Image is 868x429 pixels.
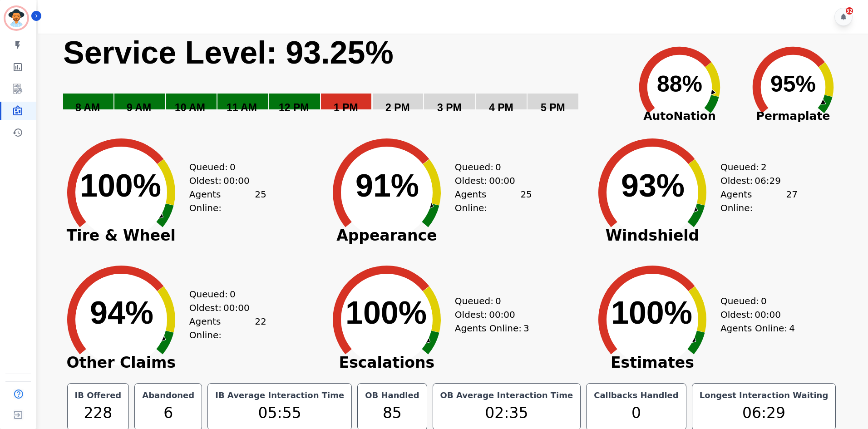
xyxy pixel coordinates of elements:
[789,321,795,335] span: 4
[363,389,421,402] div: OB Handled
[761,294,767,308] span: 0
[230,287,236,301] span: 0
[455,308,523,321] div: Oldest:
[80,168,161,203] text: 100%
[140,389,196,402] div: Abandoned
[541,102,565,113] text: 5 PM
[213,389,346,402] div: IB Average Interaction Time
[439,389,575,402] div: OB Average Interaction Time
[437,102,462,113] text: 3 PM
[385,102,410,113] text: 2 PM
[592,402,681,424] div: 0
[720,174,789,187] div: Oldest:
[363,402,421,424] div: 85
[584,358,720,367] span: Estimates
[755,308,781,321] span: 00:00
[439,402,575,424] div: 02:35
[455,321,532,335] div: Agents Online:
[455,174,523,187] div: Oldest:
[334,102,358,113] text: 1 PM
[786,187,797,215] span: 27
[223,174,250,187] span: 00:00
[720,321,798,335] div: Agents Online:
[455,187,532,215] div: Agents Online:
[255,315,266,342] span: 22
[73,402,123,424] div: 228
[223,301,250,315] span: 00:00
[592,389,681,402] div: Callbacks Handled
[319,358,455,367] span: Escalations
[455,294,523,308] div: Queued:
[227,102,257,113] text: 11 AM
[770,71,816,97] text: 95%
[319,231,455,240] span: Appearance
[75,102,100,113] text: 8 AM
[489,308,515,321] span: 00:00
[189,301,257,315] div: Oldest:
[189,287,257,301] div: Queued:
[230,160,236,174] span: 0
[62,34,621,127] svg: Service Level: 0%
[53,231,189,240] span: Tire & Wheel
[53,358,189,367] span: Other Claims
[495,160,501,174] span: 0
[720,294,789,308] div: Queued:
[621,168,685,203] text: 93%
[698,389,830,402] div: Longest Interaction Waiting
[175,102,205,113] text: 10 AM
[489,174,515,187] span: 00:00
[720,160,789,174] div: Queued:
[140,402,196,424] div: 6
[189,174,257,187] div: Oldest:
[846,7,853,15] div: 32
[279,102,309,113] text: 12 PM
[489,102,513,113] text: 4 PM
[345,295,427,330] text: 100%
[455,160,523,174] div: Queued:
[495,294,501,308] span: 0
[189,160,257,174] div: Queued:
[720,308,789,321] div: Oldest:
[623,108,736,125] span: AutoNation
[523,321,529,335] span: 3
[736,108,850,125] span: Permaplate
[90,295,153,330] text: 94%
[73,389,123,402] div: IB Offered
[657,71,702,97] text: 88%
[5,7,27,29] img: Bordered avatar
[761,160,767,174] span: 2
[355,168,419,203] text: 91%
[127,102,151,113] text: 9 AM
[720,187,798,215] div: Agents Online:
[189,187,266,215] div: Agents Online:
[698,402,830,424] div: 06:29
[755,174,781,187] span: 06:29
[213,402,346,424] div: 05:55
[584,231,720,240] span: Windshield
[189,315,266,342] div: Agents Online:
[611,295,692,330] text: 100%
[63,35,394,70] text: Service Level: 93.25%
[255,187,266,215] span: 25
[520,187,532,215] span: 25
